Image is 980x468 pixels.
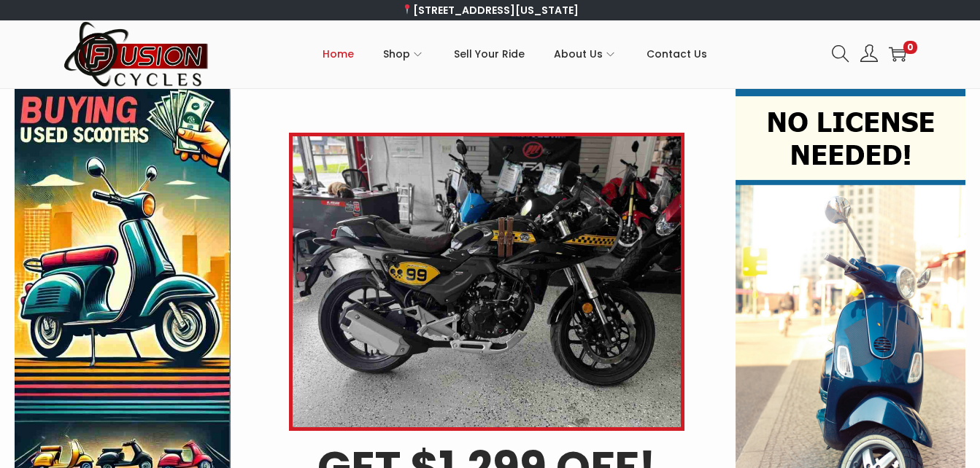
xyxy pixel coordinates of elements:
span: Shop [383,36,410,72]
span: Contact Us [647,36,707,72]
nav: Primary navigation [209,21,821,87]
a: Sell Your Ride [454,21,525,87]
a: Home [323,21,354,87]
a: 0 [889,45,906,63]
span: Sell Your Ride [454,36,525,72]
img: 📍 [402,4,412,15]
span: About Us [554,36,603,72]
a: Contact Us [647,21,707,87]
img: Woostify retina logo [63,20,209,88]
a: [STREET_ADDRESS][US_STATE] [401,3,579,17]
a: Shop [383,21,425,87]
span: Home [323,36,354,72]
a: About Us [554,21,617,87]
